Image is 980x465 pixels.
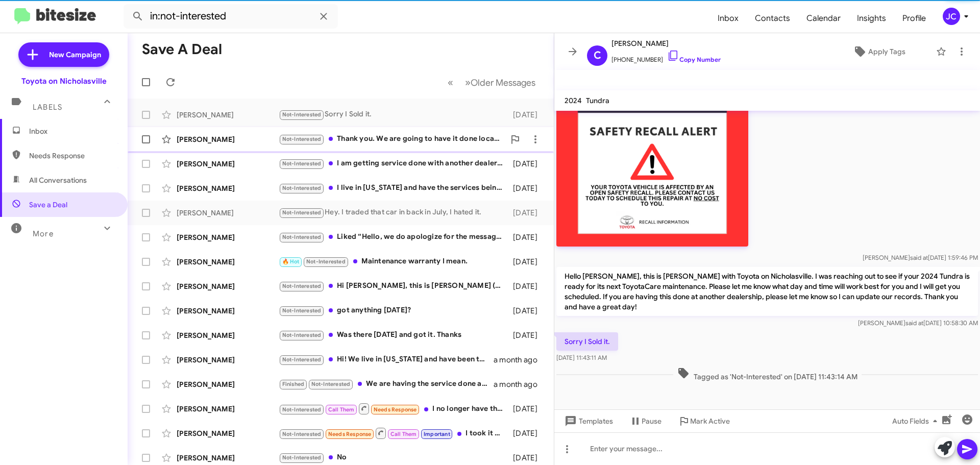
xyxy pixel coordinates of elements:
[798,4,849,33] a: Calendar
[642,412,661,430] span: Pause
[508,159,546,169] div: [DATE]
[594,47,601,64] span: C
[29,175,87,185] span: All Conversations
[826,42,931,61] button: Apply Tags
[29,151,116,161] span: Needs Response
[328,431,372,437] span: Needs Response
[442,72,542,93] nav: Page navigation example
[282,234,322,240] span: Not-Interested
[279,402,508,415] div: I no longer have the car
[282,111,322,118] span: Not-Interested
[282,160,322,167] span: Not-Interested
[177,379,279,389] div: [PERSON_NAME]
[282,431,322,437] span: Not-Interested
[177,159,279,169] div: [PERSON_NAME]
[670,412,738,430] button: Mark Active
[282,356,322,363] span: Not-Interested
[556,354,607,361] span: [DATE] 11:43:11 AM
[374,406,417,413] span: Needs Response
[49,50,101,60] span: New Campaign
[177,183,279,193] div: [PERSON_NAME]
[282,406,322,413] span: Not-Interested
[868,42,905,61] span: Apply Tags
[465,76,471,89] span: »
[508,330,546,340] div: [DATE]
[894,4,934,33] a: Profile
[611,37,721,50] span: [PERSON_NAME]
[279,158,508,169] div: I am getting service done with another dealership.
[556,86,748,247] img: ME07653f3ab44fb5b66c0619d8de1b6a75
[508,208,546,218] div: [DATE]
[508,281,546,291] div: [DATE]
[177,232,279,242] div: [PERSON_NAME]
[508,232,546,242] div: [DATE]
[279,329,508,341] div: Was there [DATE] and got it. Thanks
[508,428,546,438] div: [DATE]
[177,330,279,340] div: [PERSON_NAME]
[849,4,894,33] a: Insights
[282,258,300,265] span: 🔥 Hot
[448,76,453,89] span: «
[177,208,279,218] div: [PERSON_NAME]
[279,305,508,316] div: got anything [DATE]?
[177,404,279,414] div: [PERSON_NAME]
[29,200,67,210] span: Save a Deal
[177,428,279,438] div: [PERSON_NAME]
[279,182,508,194] div: I live in [US_STATE] and have the services being done down here
[306,258,346,265] span: Not-Interested
[673,367,862,382] span: Tagged as 'Not-Interested' on [DATE] 11:43:14 AM
[177,134,279,144] div: [PERSON_NAME]
[556,267,978,316] p: Hello [PERSON_NAME], this is [PERSON_NAME] with Toyota on Nicholasville. I was reaching out to se...
[508,404,546,414] div: [DATE]
[279,280,508,292] div: Hi [PERSON_NAME], this is [PERSON_NAME] (actual driver of the car). The maintenance light notific...
[556,332,618,351] p: Sorry I Sold it.
[279,207,508,218] div: Hey. I traded that car in back in July, I hated it.
[282,209,322,216] span: Not-Interested
[279,452,508,463] div: No
[562,412,613,430] span: Templates
[508,257,546,267] div: [DATE]
[858,319,978,327] span: [PERSON_NAME] [DATE] 10:58:30 AM
[471,77,535,88] span: Older Messages
[910,254,928,261] span: said at
[279,354,494,365] div: Hi! We live in [US_STATE] and have been taking the car to a local Toyota dealer. Thanks for reach...
[279,109,508,120] div: Sorry I Sold it.
[279,133,505,145] div: Thank you. We are going to have it done locally in [PERSON_NAME]
[709,4,747,33] span: Inbox
[177,453,279,463] div: [PERSON_NAME]
[177,110,279,120] div: [PERSON_NAME]
[33,229,54,238] span: More
[508,306,546,316] div: [DATE]
[279,256,508,267] div: Maintenance warranty I mean.
[863,254,978,261] span: [PERSON_NAME] [DATE] 1:59:46 PM
[586,96,609,105] span: Tundra
[18,42,109,67] a: New Campaign
[124,4,338,29] input: Search
[282,332,322,338] span: Not-Interested
[282,454,322,461] span: Not-Interested
[943,8,960,25] div: JC
[21,76,107,86] div: Toyota on Nicholasville
[282,283,322,289] span: Not-Interested
[508,110,546,120] div: [DATE]
[747,4,798,33] a: Contacts
[459,72,542,93] button: Next
[282,307,322,314] span: Not-Interested
[565,96,582,105] span: 2024
[554,412,621,430] button: Templates
[508,183,546,193] div: [DATE]
[494,379,546,389] div: a month ago
[279,378,494,390] div: We are having the service done at [GEOGRAPHIC_DATA] Toyota. Thanks.
[279,427,508,439] div: I took it elsewhere and i no longer live in [GEOGRAPHIC_DATA] so u can talw mw off your contacts....
[892,412,941,430] span: Auto Fields
[884,412,949,430] button: Auto Fields
[494,355,546,365] div: a month ago
[177,257,279,267] div: [PERSON_NAME]
[282,136,322,142] span: Not-Interested
[29,126,116,136] span: Inbox
[442,72,459,93] button: Previous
